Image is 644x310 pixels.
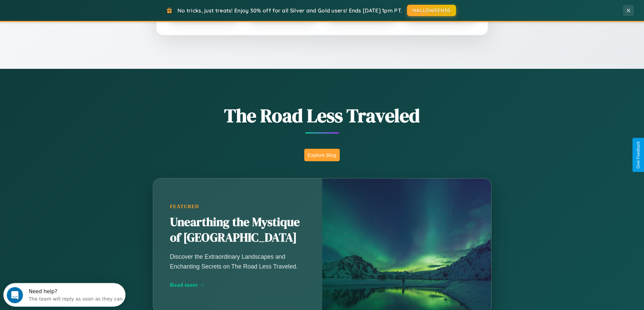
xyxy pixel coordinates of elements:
button: HALLOWEEN30 [407,5,456,16]
div: The team will reply as soon as they can [25,11,119,18]
h2: Unearthing the Mystique of [GEOGRAPHIC_DATA] [170,215,305,246]
div: Read more → [170,281,305,288]
p: Discover the Extraordinary Landscapes and Enchanting Secrets on The Road Less Traveled. [170,252,305,271]
div: Featured [170,204,305,209]
span: No tricks, just treats! Enjoy 30% off for all Silver and Gold users! Ends [DATE] 1pm PT. [177,7,402,14]
div: Give Feedback [636,141,641,169]
iframe: Intercom live chat [7,287,23,303]
button: Explore Blog [304,149,340,161]
h1: The Road Less Traveled [119,103,525,129]
iframe: Intercom live chat discovery launcher [3,283,125,307]
div: Open Intercom Messenger [3,3,126,21]
div: Need help? [25,6,119,11]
